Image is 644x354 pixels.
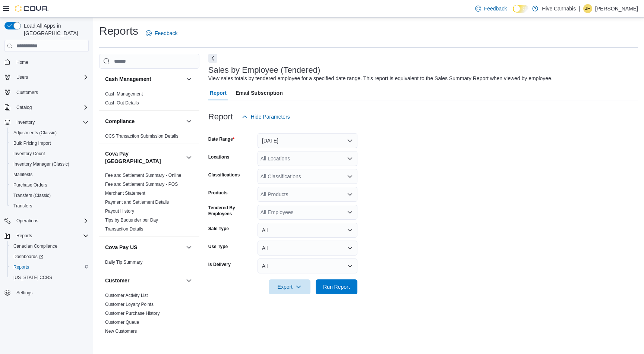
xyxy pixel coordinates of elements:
[105,311,160,316] a: Customer Purchase History
[1,102,92,113] button: Catalog
[13,140,51,146] span: Bulk Pricing Import
[484,5,507,12] span: Feedback
[10,170,89,179] span: Manifests
[347,173,353,179] button: Open list of options
[208,54,217,63] button: Next
[21,22,89,37] span: Load All Apps in [GEOGRAPHIC_DATA]
[208,190,228,196] label: Products
[13,192,51,198] span: Transfers (Classic)
[105,209,134,214] a: Payout History
[10,160,89,169] span: Inventory Manager (Classic)
[184,153,193,162] button: Cova Pay [GEOGRAPHIC_DATA]
[99,291,199,339] div: Customer
[7,180,92,190] button: Purchase Orders
[105,100,139,106] a: Cash Out Details
[105,191,145,196] a: Merchant Statement
[10,252,46,261] a: Dashboards
[7,251,92,262] a: Dashboards
[105,277,183,284] button: Customer
[105,173,181,178] a: Fee and Settlement Summary - Online
[7,138,92,148] button: Bulk Pricing Import
[7,201,92,211] button: Transfers
[1,56,92,67] button: Home
[16,90,38,95] span: Customers
[10,160,72,169] a: Inventory Manager (Classic)
[13,275,52,281] span: [US_STATE] CCRS
[513,13,513,13] span: Dark Mode
[10,128,89,137] span: Adjustments (Classic)
[10,273,55,282] a: [US_STATE] CCRS
[13,203,32,209] span: Transfers
[208,112,233,121] h3: Report
[269,279,310,294] button: Export
[208,154,230,160] label: Locations
[105,118,183,125] button: Compliance
[184,117,193,126] button: Compliance
[13,264,29,270] span: Reports
[1,231,92,241] button: Reports
[347,156,353,162] button: Open list of options
[13,58,31,67] a: Home
[15,5,48,12] img: Cova
[99,171,199,236] div: Cova Pay [GEOGRAPHIC_DATA]
[13,172,32,178] span: Manifests
[208,136,235,142] label: Date Range
[236,85,283,100] span: Email Subscription
[105,134,179,139] a: OCS Transaction Submission Details
[13,88,89,97] span: Customers
[513,5,528,13] input: Dark Mode
[10,181,89,189] span: Purchase Orders
[1,216,92,226] button: Operations
[13,118,38,127] button: Inventory
[10,149,48,158] a: Inventory Count
[13,73,89,82] span: Users
[10,201,35,210] a: Transfers
[208,261,231,267] label: Is Delivery
[10,201,89,210] span: Transfers
[184,243,193,252] button: Cova Pay US
[7,272,92,283] button: [US_STATE] CCRS
[105,75,183,83] button: Cash Management
[258,223,357,238] button: All
[16,233,32,239] span: Reports
[208,172,240,178] label: Classifications
[316,279,357,294] button: Run Report
[105,244,183,251] button: Cova Pay US
[10,252,89,261] span: Dashboards
[258,133,357,148] button: [DATE]
[13,88,41,97] a: Customers
[105,293,148,298] a: Customer Activity List
[16,74,28,80] span: Users
[7,241,92,251] button: Canadian Compliance
[10,170,35,179] a: Manifests
[13,288,35,297] a: Settings
[10,191,54,200] a: Transfers (Classic)
[13,130,57,136] span: Adjustments (Classic)
[208,205,255,217] label: Tendered By Employees
[13,103,35,112] button: Catalog
[13,182,47,188] span: Purchase Orders
[542,4,576,13] p: Hive Cannabis
[208,66,321,75] h3: Sales by Employee (Tendered)
[258,259,357,273] button: All
[105,277,129,284] h3: Customer
[1,87,92,98] button: Customers
[251,113,290,120] span: Hide Parameters
[10,242,60,251] a: Canadian Compliance
[13,151,45,157] span: Inventory Count
[13,161,69,167] span: Inventory Manager (Classic)
[184,75,193,84] button: Cash Management
[579,4,580,13] p: |
[184,276,193,285] button: Customer
[105,244,137,251] h3: Cova Pay US
[1,72,92,82] button: Users
[585,4,590,13] span: JE
[105,150,183,165] button: Cova Pay [GEOGRAPHIC_DATA]
[13,216,41,225] button: Operations
[7,262,92,272] button: Reports
[258,241,357,256] button: All
[16,218,38,224] span: Operations
[10,139,89,148] span: Bulk Pricing Import
[208,75,553,82] div: View sales totals by tendered employee for a specified date range. This report is equivalent to t...
[208,226,229,232] label: Sale Type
